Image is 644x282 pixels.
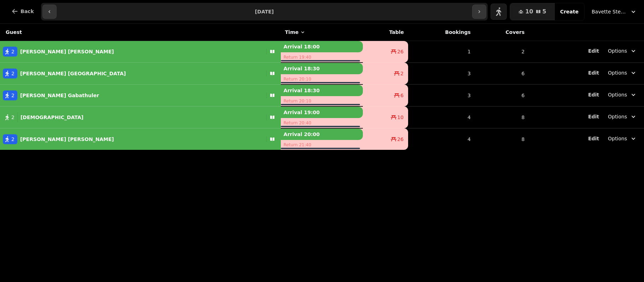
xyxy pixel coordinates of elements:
[281,129,363,140] p: Arrival 20:00
[11,114,14,121] span: 2
[604,45,641,57] button: Options
[608,113,627,120] span: Options
[400,92,404,99] span: 6
[281,96,363,106] p: Return 20:10
[475,84,529,106] td: 6
[408,41,475,63] td: 1
[510,3,555,20] button: 105
[592,8,627,15] span: Bavette Steakhouse - [PERSON_NAME]
[397,114,404,121] span: 10
[397,48,404,55] span: 26
[588,136,599,141] span: Edit
[408,63,475,84] td: 3
[11,136,14,143] span: 2
[11,92,14,99] span: 2
[588,48,599,53] span: Edit
[281,74,363,84] p: Return 20:10
[608,91,627,98] span: Options
[408,84,475,106] td: 3
[543,9,546,14] span: 5
[281,118,363,128] p: Return 20:40
[6,3,40,20] button: Back
[281,63,363,74] p: Arrival 18:30
[608,69,627,76] span: Options
[560,9,579,14] span: Create
[588,113,599,120] button: Edit
[20,48,114,55] p: [PERSON_NAME] [PERSON_NAME]
[588,135,599,142] button: Edit
[475,128,529,150] td: 8
[608,135,627,142] span: Options
[587,5,641,18] button: Bavette Steakhouse - [PERSON_NAME]
[21,9,34,14] span: Back
[588,69,599,76] button: Edit
[588,91,599,98] button: Edit
[588,114,599,119] span: Edit
[588,92,599,97] span: Edit
[604,110,641,123] button: Options
[408,128,475,150] td: 4
[363,24,408,41] th: Table
[475,106,529,128] td: 8
[285,29,306,36] button: Time
[11,70,14,77] span: 2
[281,85,363,96] p: Arrival 18:30
[20,136,114,143] p: [PERSON_NAME] [PERSON_NAME]
[588,70,599,75] span: Edit
[408,106,475,128] td: 4
[604,132,641,145] button: Options
[285,29,298,36] span: Time
[604,88,641,101] button: Options
[408,24,475,41] th: Bookings
[281,140,363,150] p: Return 21:40
[281,52,363,62] p: Return 19:40
[281,107,363,118] p: Arrival 19:00
[11,48,14,55] span: 2
[608,47,627,54] span: Options
[475,24,529,41] th: Covers
[475,63,529,84] td: 6
[588,47,599,54] button: Edit
[397,136,404,143] span: 26
[21,114,83,121] p: [DEMOGRAPHIC_DATA]
[604,66,641,79] button: Options
[525,9,533,14] span: 10
[555,3,584,20] button: Create
[475,41,529,63] td: 2
[281,41,363,52] p: Arrival 18:00
[20,70,126,77] p: [PERSON_NAME] [GEOGRAPHIC_DATA]
[400,70,404,77] span: 2
[20,92,99,99] p: [PERSON_NAME] Gabathuler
